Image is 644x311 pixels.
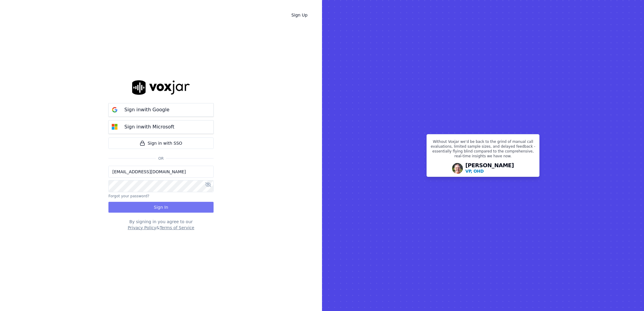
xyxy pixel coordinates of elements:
button: Terms of Service [159,225,194,231]
div: [PERSON_NAME] [465,163,514,174]
a: Sign Up [287,10,312,20]
button: Forgot your password? [108,194,149,199]
img: Avatar [452,163,463,174]
a: Sign in with SSO [108,137,214,149]
p: Without Voxjar we’d be back to the grind of manual call evaluations, limited sample sizes, and de... [430,139,536,161]
span: Or [156,156,166,161]
img: google Sign in button [109,104,121,116]
button: Sign inwith Google [108,103,214,117]
p: VP, OHD [465,168,484,174]
button: Privacy Policy [128,225,156,231]
input: Email [108,166,214,178]
p: Sign in with Google [124,106,169,113]
img: logo [132,80,190,94]
button: Sign In [108,202,214,213]
img: microsoft Sign in button [109,121,121,133]
div: By signing in you agree to our & [108,219,214,231]
p: Sign in with Microsoft [124,123,174,131]
button: Sign inwith Microsoft [108,120,214,134]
